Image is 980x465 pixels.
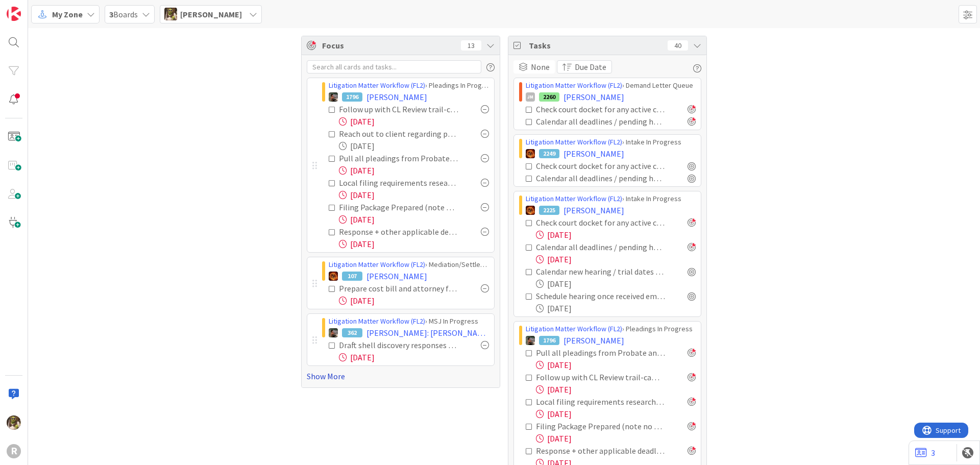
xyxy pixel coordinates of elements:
[329,92,338,102] img: MW
[668,40,688,51] div: 40
[342,272,362,281] div: 107
[526,193,696,204] div: › Intake In Progress
[180,8,242,20] span: [PERSON_NAME]
[339,351,489,363] div: [DATE]
[339,103,458,115] div: Follow up with CL Review trail-cam footage for evidence of harassment
[526,149,535,158] img: TR
[339,115,489,128] div: [DATE]
[536,290,665,302] div: Schedule hearing once received email from [PERSON_NAME]
[339,295,489,307] div: [DATE]
[21,2,46,14] span: Support
[563,204,624,216] span: [PERSON_NAME]
[329,259,489,270] div: › Mediation/Settlement in Progress
[536,432,696,445] div: [DATE]
[536,371,665,383] div: Follow up with CL Review trail-cam footage for evidence of harassment
[536,383,696,396] div: [DATE]
[539,92,559,102] div: 2260
[536,278,696,290] div: [DATE]
[52,8,83,20] span: My Zone
[461,40,481,51] div: 13
[339,189,489,201] div: [DATE]
[536,216,665,229] div: Check court docket for any active cases: Pull all existing documents and put in case pleading fol...
[526,336,535,345] img: MW
[536,115,665,128] div: Calendar all deadlines / pending hearings / etc. Update "Next Deadline" field on this card
[329,328,338,337] img: MW
[339,140,489,152] div: [DATE]
[536,408,696,420] div: [DATE]
[339,339,458,351] div: Draft shell discovery responses (check dropbox for docs)
[329,81,425,90] a: Litigation Matter Workflow (FL2)
[526,137,622,146] a: Litigation Matter Workflow (FL2)
[536,445,665,457] div: Response + other applicable deadlines calendared
[531,61,550,73] span: None
[109,8,138,20] span: Boards
[526,324,696,334] div: › Pleadings In Progress
[539,336,559,345] div: 1796
[526,81,622,90] a: Litigation Matter Workflow (FL2)
[536,241,665,253] div: Calendar all deadlines / pending hearings / etc. Update "Next Deadline" field on this card
[7,415,21,430] img: DG
[342,328,362,337] div: 362
[339,164,489,177] div: [DATE]
[7,444,21,458] div: R
[915,447,935,459] a: 3
[536,103,665,115] div: Check court docket for any active cases: Pull all existing documents and put in case pleading fol...
[339,128,458,140] div: Reach out to client regarding psych records
[339,201,458,213] div: Filing Package Prepared (note no of copies, cover sheet, etc.) + Filing Fee Noted
[329,260,425,269] a: Litigation Matter Workflow (FL2)
[563,91,624,103] span: [PERSON_NAME]
[109,9,113,19] b: 3
[536,396,665,408] div: Local filing requirements researched from County SLR + Noted in applicable places
[557,60,612,74] button: Due Date
[536,229,696,241] div: [DATE]
[339,226,458,238] div: Response + other applicable deadlines calendared
[339,177,458,189] div: Local filing requirements researched from County SLR + Noted in applicable places
[329,272,338,281] img: TR
[536,265,665,278] div: Calendar new hearing / trial dates (see 8/13 email)
[526,92,535,102] div: JM
[339,238,489,250] div: [DATE]
[526,137,696,148] div: › Intake In Progress
[322,39,453,52] span: Focus
[366,327,489,339] span: [PERSON_NAME]: [PERSON_NAME] Abuse Claim
[307,60,481,74] input: Search all cards and tasks...
[526,80,696,91] div: › Demand Letter Queue
[329,316,489,327] div: › MSJ In Progress
[536,420,665,432] div: Filing Package Prepared (note no of copies, cover sheet, etc.) + Filing Fee Noted
[329,80,489,91] div: › Pleadings In Progress
[563,148,624,160] span: [PERSON_NAME]
[536,172,665,184] div: Calendar all deadlines / pending hearings / etc. Update "Next Deadline" field on this card
[563,334,624,347] span: [PERSON_NAME]
[529,39,663,52] span: Tasks
[526,324,622,333] a: Litigation Matter Workflow (FL2)
[366,270,427,282] span: [PERSON_NAME]
[526,206,535,215] img: TR
[526,194,622,203] a: Litigation Matter Workflow (FL2)
[539,149,559,158] div: 2249
[366,91,427,103] span: [PERSON_NAME]
[536,359,696,371] div: [DATE]
[164,8,177,20] img: DG
[339,282,458,295] div: Prepare cost bill and attorney fee petition for the contract case pursuant to ORCP 68 - Deadline ...
[339,213,489,226] div: [DATE]
[536,253,696,265] div: [DATE]
[539,206,559,215] div: 2225
[536,302,696,314] div: [DATE]
[339,152,458,164] div: Pull all pleadings from Probate and Contempt matters. Provide Contempt orders to [PERSON_NAME].
[536,347,665,359] div: Pull all pleadings from Probate and Contempt matters. Provide Contempt orders to [PERSON_NAME].
[7,7,21,21] img: Visit kanbanzone.com
[307,370,495,382] a: Show More
[575,61,606,73] span: Due Date
[342,92,362,102] div: 1796
[329,316,425,326] a: Litigation Matter Workflow (FL2)
[536,160,665,172] div: Check court docket for any active cases: Pull all existing documents and put in case pleading fol...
